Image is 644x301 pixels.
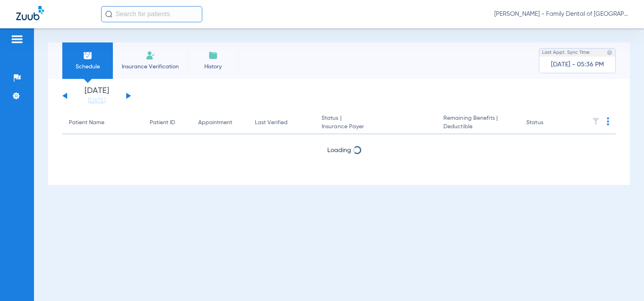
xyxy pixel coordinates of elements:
th: Status | [315,112,437,134]
span: Schedule [68,63,107,71]
span: Insurance Verification [119,63,182,71]
span: Loading [327,147,351,154]
li: [DATE] [72,87,121,105]
div: Appointment [198,119,232,127]
div: Appointment [198,119,242,127]
img: Manual Insurance Verification [146,51,155,60]
th: Remaining Benefits | [437,112,520,134]
img: hamburger-icon [11,34,23,44]
span: [DATE] - 05:36 PM [551,61,604,69]
span: History [194,63,232,71]
div: Patient Name [69,119,137,127]
a: [DATE] [72,97,121,105]
input: Search for patients [101,6,202,22]
span: Last Appt. Sync Time: [542,49,591,57]
span: [PERSON_NAME] - Family Dental of [GEOGRAPHIC_DATA] [494,10,628,18]
img: Zuub Logo [16,6,44,20]
div: Patient ID [150,119,175,127]
div: Patient Name [69,119,104,127]
img: group-dot-blue.svg [607,117,609,125]
div: Last Verified [255,119,288,127]
img: Search Icon [105,11,112,18]
img: filter.svg [592,117,600,125]
span: Insurance Payer [322,123,430,131]
img: last sync help info [607,50,612,55]
th: Status [520,112,574,134]
img: History [208,51,218,60]
span: Deductible [443,123,513,131]
div: Patient ID [150,119,185,127]
div: Last Verified [255,119,309,127]
img: Schedule [83,51,93,60]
